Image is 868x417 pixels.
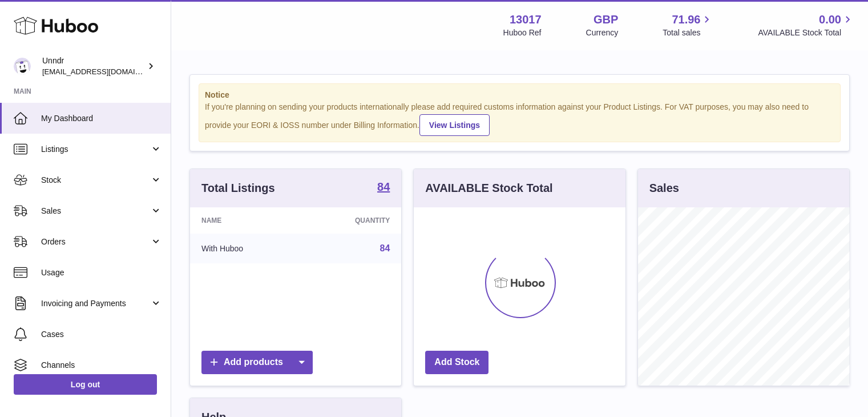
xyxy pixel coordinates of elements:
[819,12,841,27] span: 0.00
[510,12,542,27] strong: 13017
[663,27,713,38] span: Total sales
[586,27,619,38] div: Currency
[663,12,713,38] a: 71.96 Total sales
[649,181,679,196] h3: Sales
[672,12,700,27] span: 71.96
[41,236,150,247] span: Orders
[41,267,162,278] span: Usage
[14,374,157,395] a: Log out
[377,181,390,195] a: 84
[190,234,301,263] td: With Huboo
[503,27,542,38] div: Huboo Ref
[201,351,313,374] a: Add products
[425,351,488,374] a: Add Stock
[758,27,854,38] span: AVAILABLE Stock Total
[419,114,490,136] a: View Listings
[41,329,162,340] span: Cases
[190,207,301,234] th: Name
[42,55,145,77] div: Unndr
[377,181,390,193] strong: 84
[758,12,854,38] a: 0.00 AVAILABLE Stock Total
[42,67,168,76] span: [EMAIL_ADDRESS][DOMAIN_NAME]
[205,102,834,136] div: If you're planning on sending your products internationally please add required customs informati...
[41,298,150,309] span: Invoicing and Payments
[41,113,162,124] span: My Dashboard
[41,175,150,186] span: Stock
[41,144,150,155] span: Listings
[14,58,31,75] img: internalAdmin-13017@internal.huboo.com
[41,206,150,216] span: Sales
[41,360,162,371] span: Channels
[425,181,552,196] h3: AVAILABLE Stock Total
[301,207,401,234] th: Quantity
[205,90,834,101] strong: Notice
[594,12,618,27] strong: GBP
[201,181,275,196] h3: Total Listings
[380,243,390,253] a: 84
